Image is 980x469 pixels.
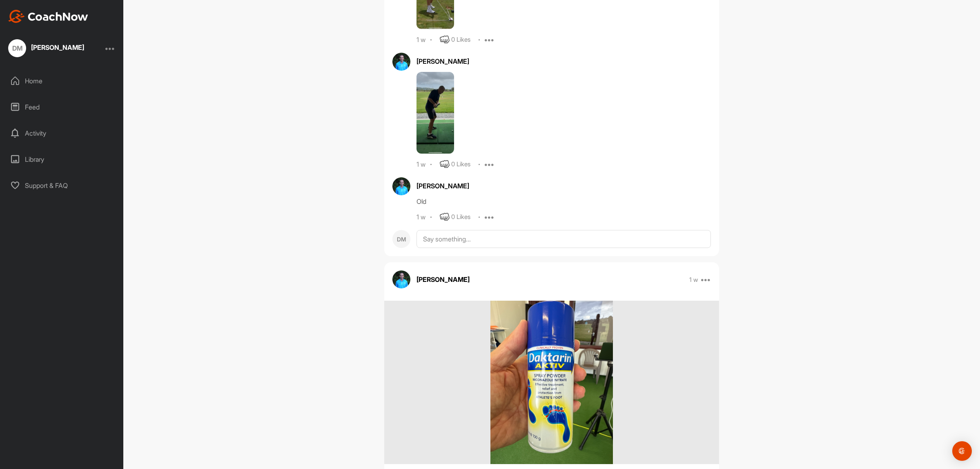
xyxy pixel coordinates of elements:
div: DM [392,230,410,248]
img: avatar [392,270,410,288]
div: Support & FAQ [4,175,120,196]
div: 0 Likes [451,212,470,222]
img: media [490,301,613,464]
div: Open Intercom Messenger [952,441,972,461]
div: 0 Likes [451,35,470,45]
div: [PERSON_NAME] [31,44,84,51]
div: Feed [4,97,120,117]
div: Old [416,197,711,206]
img: media [416,72,454,154]
div: [PERSON_NAME] [416,56,711,66]
div: 1 w [416,36,425,44]
div: 0 Likes [451,160,470,169]
div: 1 w [416,213,425,221]
div: DM [8,39,26,57]
p: 1 w [689,276,698,284]
div: 1 w [416,161,425,169]
div: [PERSON_NAME] [416,181,711,191]
p: [PERSON_NAME] [416,275,470,284]
img: avatar [392,177,410,195]
img: CoachNow [8,10,88,23]
div: Activity [4,123,120,143]
img: avatar [392,53,410,71]
div: Home [4,71,120,91]
div: Library [4,149,120,170]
